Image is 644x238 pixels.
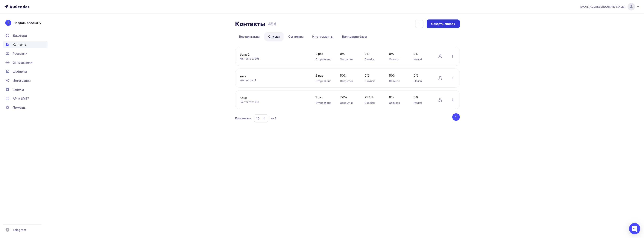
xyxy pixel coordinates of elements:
[315,79,332,83] div: Отправлено
[340,73,357,78] span: 50%
[340,79,357,83] div: Открытия
[389,79,406,83] div: Отписок
[340,101,357,105] div: Открытия
[3,68,48,75] a: Шаблоны
[13,105,26,110] span: Помощь
[13,33,27,38] span: Дашборд
[364,51,382,56] span: 0%
[414,73,431,78] span: 0%
[13,69,27,74] span: Шаблоны
[389,95,406,99] span: 0%
[315,101,332,105] div: Отправлено
[13,78,31,83] span: Интеграции
[3,50,48,57] a: Рассылки
[240,74,303,78] a: тест
[13,60,33,65] span: Отправители
[235,20,265,28] h2: Контакты
[240,52,303,57] a: банк 2
[308,32,337,41] a: Инструменты
[452,113,460,121] button: Go to page 1
[13,42,27,47] span: Контакты
[414,79,431,83] div: Жалоб
[284,32,308,41] a: Сегменты
[235,116,251,120] div: Показывать
[268,21,276,27] h3: 454
[579,5,625,9] span: [EMAIL_ADDRESS][DOMAIN_NAME]
[364,79,382,83] div: Ошибок
[271,116,277,120] div: из 3
[452,113,460,121] ul: Pagination
[240,57,308,60] div: Контактов: 256
[240,96,303,100] a: банк
[3,32,48,39] a: Дашборд
[414,95,431,99] span: 0%
[13,51,27,56] span: Рассылки
[414,57,431,61] div: Жалоб
[340,95,357,99] span: 7.6%
[13,228,26,232] span: Telegram
[240,100,308,104] div: Контактов: 196
[315,95,332,99] span: 1 раз
[389,101,406,105] div: Отписок
[414,51,431,56] span: 0%
[340,51,357,56] span: 0%
[364,101,382,105] div: Ошибок
[364,57,382,61] div: Ошибок
[364,95,382,99] span: 21.4%
[315,51,332,56] span: 0 раз
[240,78,308,82] div: Контактов: 2
[235,32,264,41] a: Все контакты
[389,73,406,78] span: 50%
[13,87,24,92] span: Формы
[389,51,406,56] span: 0%
[338,32,371,41] a: Валидация базы
[3,59,48,66] a: Отправители
[256,116,259,121] div: 10
[431,22,455,26] div: Создать список
[13,96,29,101] span: API и SMTP
[3,41,48,48] a: Контакты
[253,114,268,123] button: 10
[264,32,284,41] a: Списки
[315,57,332,61] div: Отправлено
[364,73,382,78] span: 0%
[389,57,406,61] div: Отписок
[315,73,332,78] span: 2 раз
[579,3,640,10] a: [EMAIL_ADDRESS][DOMAIN_NAME]
[13,21,41,25] div: Создать рассылку
[3,86,48,93] a: Формы
[414,101,431,105] div: Жалоб
[340,57,357,61] div: Открытия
